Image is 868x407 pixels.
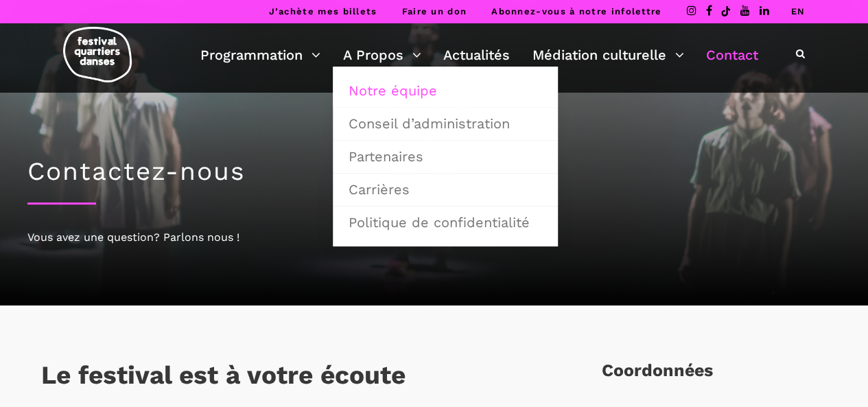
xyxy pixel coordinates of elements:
[602,360,713,395] h3: Coordonnées
[27,229,841,246] div: Vous avez une question? Parlons nous !
[443,43,510,67] a: Actualités
[340,141,550,172] a: Partenaires
[200,43,320,67] a: Programmation
[63,27,132,82] img: logo-fqd-med
[340,174,550,205] a: Carrières
[268,6,377,16] a: J’achète mes billets
[401,6,467,16] a: Faire un don
[340,108,550,139] a: Conseil d’administration
[790,6,805,16] a: EN
[340,75,550,106] a: Notre équipe
[41,360,406,395] h3: Le festival est à votre écoute
[491,6,661,16] a: Abonnez-vous à notre infolettre
[340,207,550,238] a: Politique de confidentialité
[706,43,758,67] a: Contact
[27,156,841,187] h1: Contactez-nous
[343,43,421,67] a: A Propos
[532,43,684,67] a: Médiation culturelle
